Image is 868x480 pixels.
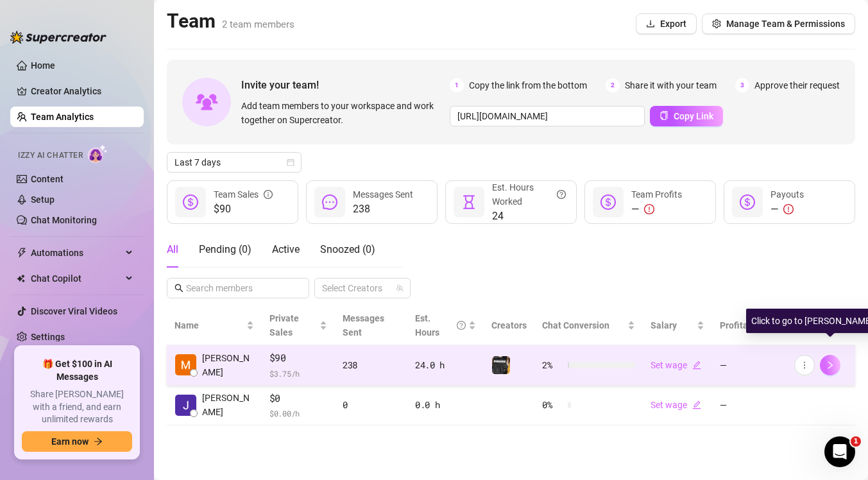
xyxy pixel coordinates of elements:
span: 238 [353,201,413,217]
span: 1 [450,78,464,92]
div: — [631,201,682,217]
span: Payouts [770,189,804,200]
span: Add team members to your workspace and work together on Supercreator. [241,99,445,127]
span: Automations [31,243,122,263]
div: — [770,201,804,217]
button: Copy Link [650,106,723,126]
span: Share [PERSON_NAME] with a friend, and earn unlimited rewards [22,388,132,426]
span: right [826,361,835,370]
a: Discover Viral Videos [31,306,117,316]
td: — [712,345,787,386]
button: Earn nowarrow-right [22,431,132,452]
span: Active [272,243,300,255]
span: question-circle [457,311,466,339]
span: Private Sales [269,313,299,338]
img: Mafer Rojas [175,354,196,375]
span: $90 [269,350,327,366]
span: Salary [651,320,677,330]
span: edit [692,361,701,370]
span: Messages Sent [353,189,413,200]
td: — [712,386,787,426]
span: exclamation-circle [783,204,794,214]
div: Pending ( 0 ) [199,242,251,257]
span: 🎁 Get $100 in AI Messages [22,358,132,383]
span: Export [660,19,686,29]
div: All [167,242,178,257]
img: logo-BBDzfeDw.svg [10,31,106,44]
span: Profitability [720,320,769,330]
span: $90 [214,201,273,217]
img: Chat Copilot [17,274,25,283]
div: 238 [343,358,400,372]
span: search [174,284,183,293]
span: 2 % [542,358,563,372]
th: Creators [484,306,534,345]
div: 0.0 h [415,398,477,412]
span: 2 team members [222,19,294,30]
span: Copy Link [674,111,713,121]
a: Chat Monitoring [31,215,97,225]
img: YoungCopX [492,356,510,374]
span: download [646,19,655,28]
iframe: Intercom live chat [824,436,855,467]
span: $ 3.75 /h [269,367,327,380]
span: Manage Team & Permissions [726,19,845,29]
span: dollar-circle [740,194,755,210]
span: [PERSON_NAME] [202,351,254,379]
span: Copy the link from the bottom [469,78,587,92]
span: $0 [269,391,327,406]
span: 3 [735,78,749,92]
span: Name [174,318,244,332]
span: Approve their request [754,78,840,92]
span: 24 [492,209,566,224]
button: Export [636,13,697,34]
a: Set wageedit [651,400,701,410]
span: message [322,194,337,210]
span: Invite your team! [241,77,450,93]
a: Team Analytics [31,112,94,122]
div: Team Sales [214,187,273,201]
div: 24.0 h [415,358,477,372]
span: setting [712,19,721,28]
span: Chat Conversion [542,320,609,330]
span: Earn now [51,436,89,447]
span: calendar [287,159,294,166]
button: Manage Team & Permissions [702,13,855,34]
span: dollar-circle [600,194,616,210]
span: 0 % [542,398,563,412]
span: Chat Copilot [31,268,122,289]
img: Jace Gomez [175,395,196,416]
span: Share it with your team [625,78,717,92]
span: Team Profits [631,189,682,200]
span: copy [660,111,668,120]
span: Messages Sent [343,313,384,338]
div: Est. Hours Worked [492,180,566,209]
a: Settings [31,332,65,342]
a: Home [31,60,55,71]
a: Content [31,174,64,184]
span: edit [692,400,701,409]
span: $ 0.00 /h [269,407,327,420]
span: team [396,284,404,292]
a: Set wageedit [651,360,701,370]
img: AI Chatter [88,144,108,163]
span: 2 [606,78,620,92]
input: Search members [186,281,291,295]
span: exclamation-circle [644,204,654,214]
span: more [800,361,809,370]
span: 1 [851,436,861,447]
span: hourglass [461,194,477,210]
span: Last 7 days [174,153,294,172]
span: Snoozed ( 0 ) [320,243,375,255]
span: [PERSON_NAME] [202,391,254,419]
span: dollar-circle [183,194,198,210]
div: Est. Hours [415,311,466,339]
th: Name [167,306,262,345]
span: question-circle [557,180,566,209]
span: Izzy AI Chatter [18,150,83,162]
a: Creator Analytics [31,81,133,101]
div: 0 [343,398,400,412]
span: info-circle [264,187,273,201]
span: thunderbolt [17,248,27,258]
span: arrow-right [94,437,103,446]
